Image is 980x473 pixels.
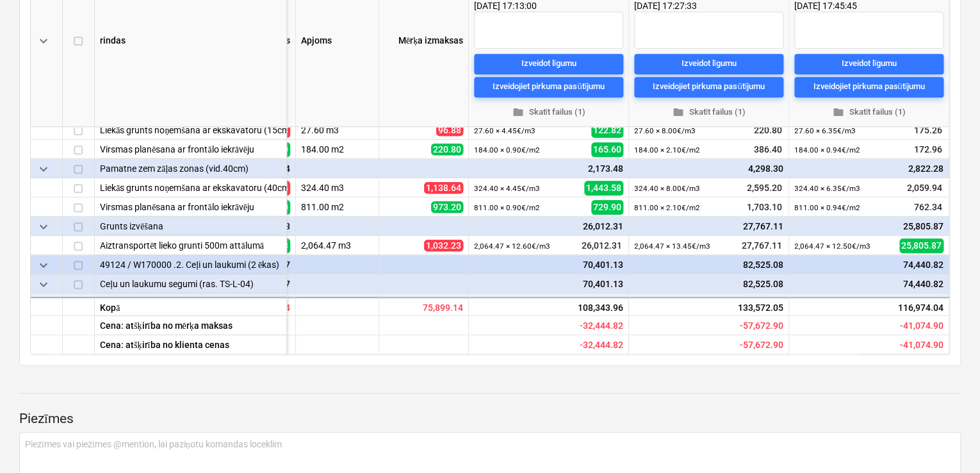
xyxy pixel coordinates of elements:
small: 27.60 × 8.00€ / m3 [634,126,696,135]
div: 82,525.08 [634,255,783,274]
span: 122.82 [591,123,623,137]
span: folder [672,106,683,117]
span: Skatīt failus (1) [799,104,938,119]
div: Izveidot līgumu [841,56,897,71]
div: Pamatne zem zāļas zonas (vid.40cm) [100,159,281,178]
button: Skatīt failus (1) [794,102,943,122]
div: 25,805.87 [794,217,943,236]
span: 1,138.64 [424,182,463,194]
button: Izveidojiet pirkuma pasūtījumu [634,76,783,97]
span: 165.60 [591,142,623,156]
span: Paredzamā rentabilitāte - iesniegts piedāvājums salīdzinājumā ar mērķa cenu [740,320,783,331]
span: 1,703.10 [746,201,783,213]
div: 133,572.05 [629,297,789,316]
div: 26,012.31 [474,217,623,236]
span: Skatīt failus (1) [479,104,618,119]
div: Izveidot līgumu [521,56,576,71]
button: Skatīt failus (1) [634,102,783,122]
span: keyboard_arrow_down [36,33,51,49]
div: 2,064.47 m3 [296,236,379,255]
div: 184.00 m2 [296,140,379,159]
small: 2,064.47 × 13.45€ / m3 [634,242,710,251]
div: Cena: atšķirība no mērķa maksas [95,316,287,335]
span: folder [832,106,844,117]
span: 973.20 [431,201,463,213]
div: 108,343.96 [469,297,629,316]
div: Liekās grunts noņemšana ar ekskavatoru (15cm) [100,120,281,139]
small: 811.00 × 0.90€ / m2 [474,203,540,212]
div: 27,767.11 [634,217,783,236]
div: Grunts izvēšana [100,217,281,235]
iframe: Chat Widget [916,411,980,473]
span: folder [512,106,523,117]
span: 96.88 [436,124,463,136]
div: Liekās grunts noņemšana ar ekskavatoru (40cm) [100,178,281,197]
div: Kopā [95,297,287,316]
span: 220.80 [431,144,463,155]
button: Izveidot līgumu [794,53,943,74]
span: 27,767.11 [740,239,783,252]
span: keyboard_arrow_down [36,258,51,273]
div: 74,440.82 [794,274,943,294]
small: 2,064.47 × 12.50€ / m3 [794,242,870,251]
span: keyboard_arrow_down [36,162,51,177]
div: 48,242.73 [474,294,623,313]
small: 324.40 × 4.45€ / m3 [474,184,540,193]
span: 729.90 [591,200,623,214]
small: 324.40 × 8.00€ / m3 [634,184,700,193]
small: 811.00 × 2.10€ / m2 [634,203,700,212]
div: 45,146.26 [794,294,943,313]
span: 1,032.23 [424,240,463,251]
small: 184.00 × 0.94€ / m2 [794,145,860,154]
span: 1,443.58 [584,181,623,195]
span: Paredzamā rentabilitāte - iesniegts piedāvājums salīdzinājumā ar klienta cenu [900,340,943,350]
div: Aiztransportēt lieko grunti 500m attālumā [100,236,281,254]
div: Betona bruģakmens auto stāvlaukumiem un brauktuvei [100,294,281,312]
div: 116,974.04 [789,297,949,316]
div: 324.40 m3 [296,178,379,197]
small: 27.60 × 6.35€ / m3 [794,126,856,135]
span: 175.26 [913,124,943,137]
div: 2,822.28 [794,159,943,178]
p: Piezīmes [19,410,961,428]
span: keyboard_arrow_down [36,219,51,235]
button: Izveidojiet pirkuma pasūtījumu [474,76,623,97]
small: 184.00 × 2.10€ / m2 [634,145,700,154]
button: Skatīt failus (1) [474,102,623,122]
span: 386.40 [753,143,783,156]
div: 811.00 m2 [296,197,379,217]
span: 220.80 [753,124,783,137]
small: 2,064.47 × 12.60€ / m3 [474,242,550,251]
span: 172.96 [913,143,943,156]
small: 27.60 × 4.45€ / m3 [474,126,535,135]
div: 54,399.45 [634,294,783,313]
span: 2,059.94 [906,181,943,194]
div: Izveidojiet pirkuma pasūtījumu [493,79,605,94]
button: Izveidot līgumu [634,53,783,74]
span: Skatīt failus (1) [639,104,778,119]
div: 75,899.14 [379,297,469,316]
span: Paredzamā rentabilitāte - iesniegts piedāvājums salīdzinājumā ar klienta cenu [740,340,783,350]
span: 2,595.20 [746,181,783,194]
button: Izveidot līgumu [474,53,623,74]
span: Paredzamā rentabilitāte - iesniegts piedāvājums salīdzinājumā ar mērķa cenu [580,320,623,331]
span: Paredzamā rentabilitāte - iesniegts piedāvājums salīdzinājumā ar klienta cenu [580,340,623,350]
span: 762.34 [913,201,943,213]
span: keyboard_arrow_down [36,296,51,311]
span: keyboard_arrow_down [36,277,51,292]
div: 27.60 m3 [296,120,379,140]
div: 49124 / W170000 .2. Ceļi un laukumi (2 ēkas) [100,255,281,274]
div: Virsmas planēsana ar frontālo iekrāvēju [100,197,281,216]
small: 324.40 × 6.35€ / m3 [794,184,860,193]
div: Virsmas planēsana ar frontālo iekrāvēju [100,140,281,158]
span: Paredzamā rentabilitāte - iesniegts piedāvājums salīdzinājumā ar mērķa cenu [900,320,943,331]
div: 2,173.48 [474,159,623,178]
div: Izveidojiet pirkuma pasūtījumu [813,79,925,94]
div: 4,298.30 [634,159,783,178]
div: Cena: atšķirība no klienta cenas [95,335,287,354]
div: 82,525.08 [634,274,783,294]
div: Ceļu un laukumu segumi (ras. TS-L-04) [100,274,281,293]
span: 26,012.31 [580,239,623,252]
div: Izveidot līgumu [681,56,737,71]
